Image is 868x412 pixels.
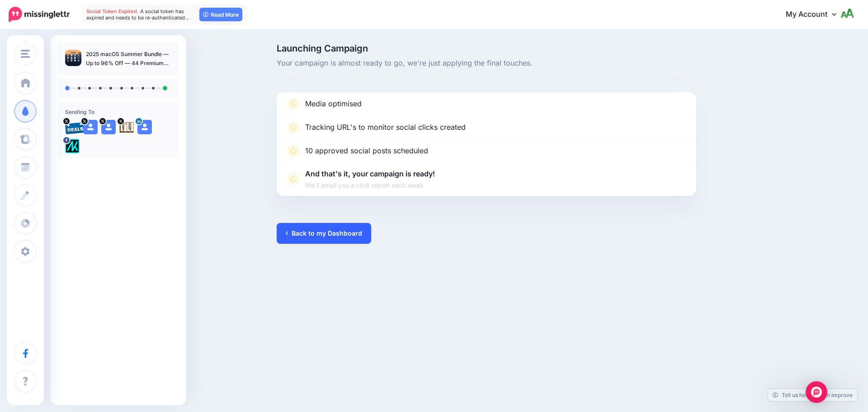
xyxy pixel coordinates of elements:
a: Read More [199,8,242,21]
img: menu.png [21,50,30,58]
span: A social token has expired and needs to be re-authenticated… [86,8,189,21]
img: user_default_image.png [83,120,98,134]
span: Launching Campaign [277,44,696,53]
img: a61aca3eb5ba8296eca46e60befebed0_thumb.jpg [65,50,81,66]
span: We'll email you a click report each week [305,180,435,190]
h4: Sending To [65,109,172,115]
img: user_default_image.png [137,120,152,134]
img: Missinglettr [9,7,70,22]
p: 10 approved social posts scheduled [305,145,428,157]
p: And that's it, your campaign is ready! [305,168,435,190]
a: Back to my Dashboard [277,223,371,244]
span: Your campaign is almost ready to go, we're just applying the final touches. [277,57,696,69]
img: 300371053_782866562685722_1733786435366177641_n-bsa128417.png [65,139,80,153]
a: My Account [777,4,854,26]
p: Media optimised [305,98,362,110]
p: 2025 macOS Summer Bundle — Up to 96% Off — 44 Premium Software Picks: Build Your Own macOS App Co... [86,50,172,68]
span: Social Token Expired. [86,8,139,14]
p: Tracking URL's to monitor social clicks created [305,122,466,133]
img: user_default_image.png [101,120,116,134]
a: Tell us how we can improve [768,389,857,401]
img: agK0rCH6-27705.jpg [119,120,134,134]
img: 95cf0fca748e57b5e67bba0a1d8b2b21-27699.png [65,120,85,134]
div: Open Intercom Messenger [806,381,827,403]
